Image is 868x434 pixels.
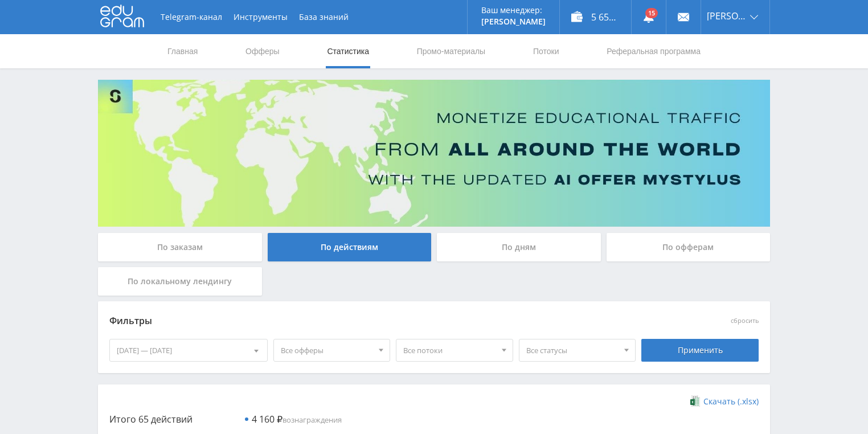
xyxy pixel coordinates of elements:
a: Потоки [532,34,560,68]
span: Скачать (.xlsx) [703,397,759,406]
span: 4 160 ₽ [252,413,282,425]
div: По дням [437,233,601,261]
span: Все статусы [526,339,619,361]
p: [PERSON_NAME] [481,17,546,26]
a: Офферы [244,34,281,68]
div: По офферам [607,233,771,261]
span: Итого 65 действий [109,413,193,425]
a: Статистика [326,34,370,68]
img: xlsx [690,395,700,407]
div: По действиям [268,233,432,261]
div: [DATE] — [DATE] [110,339,267,361]
div: Применить [641,339,759,362]
div: По заказам [98,233,262,261]
a: Главная [166,34,199,68]
a: Промо-материалы [416,34,486,68]
span: Все потоки [403,339,496,361]
a: Реферальная программа [605,34,702,68]
button: сбросить [731,317,759,325]
a: Скачать (.xlsx) [690,396,759,407]
div: По локальному лендингу [98,267,262,296]
span: вознаграждения [252,415,342,425]
span: Все офферы [281,339,373,361]
img: Banner [98,80,770,227]
div: Фильтры [109,313,595,330]
p: Ваш менеджер: [481,6,546,15]
span: [PERSON_NAME] [707,11,747,21]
